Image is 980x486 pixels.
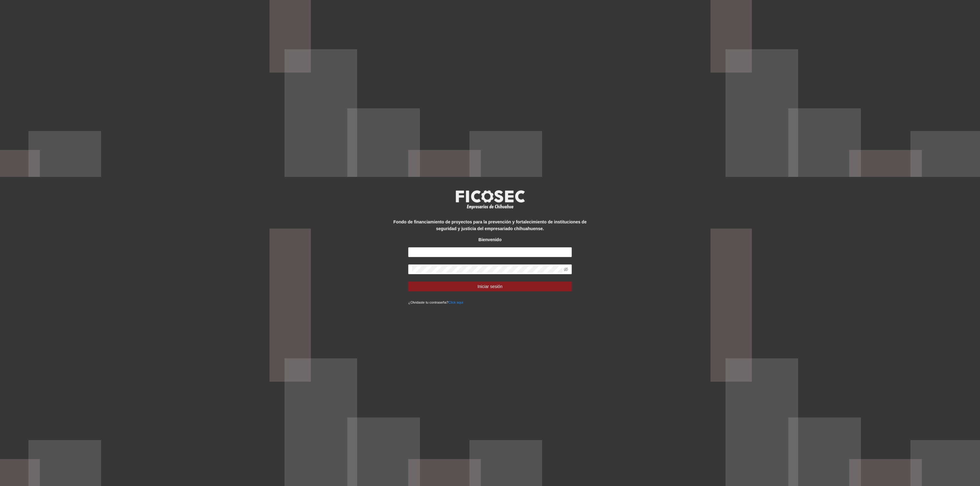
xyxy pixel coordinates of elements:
[448,301,463,304] a: Click aqui
[452,188,528,211] img: logo
[394,219,587,231] strong: Fondo de financiamiento de proyectos para la prevención y fortalecimiento de instituciones de seg...
[564,267,568,271] span: eye-invisible
[477,283,503,290] span: Iniciar sesión
[408,301,463,304] small: ¿Olvidaste tu contraseña?
[408,282,571,291] button: Iniciar sesión
[478,237,501,242] strong: Bienvenido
